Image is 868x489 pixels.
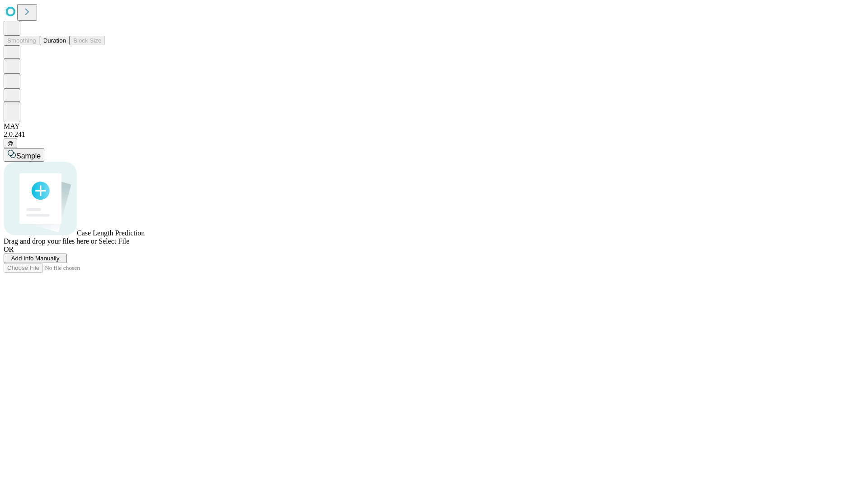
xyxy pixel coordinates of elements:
[4,148,44,162] button: Sample
[99,237,129,245] span: Select File
[4,36,40,45] button: Smoothing
[40,36,70,45] button: Duration
[4,122,864,130] div: MAY
[11,255,60,262] span: Add Info Manually
[4,130,864,139] div: 2.0.241
[4,237,97,245] span: Drag and drop your files here or
[7,140,14,147] span: @
[77,229,145,237] span: Case Length Prediction
[4,139,17,148] button: @
[4,254,67,263] button: Add Info Manually
[70,36,105,45] button: Block Size
[16,152,41,160] span: Sample
[4,245,14,253] span: OR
